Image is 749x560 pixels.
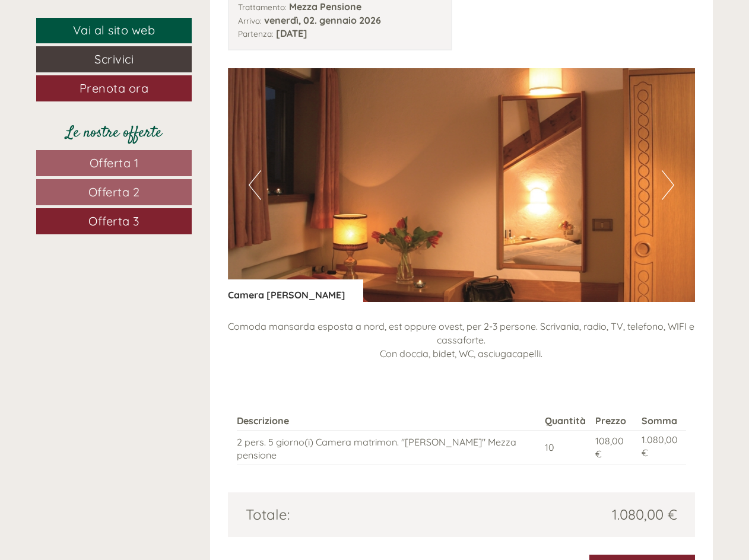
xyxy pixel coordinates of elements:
div: Hotel Weisses Lamm [18,34,188,44]
b: venerdì, 02. gennaio 2026 [264,14,381,26]
th: Prezzo [591,412,637,430]
b: [DATE] [276,27,307,39]
td: 1.080,00 € [637,430,686,465]
span: Offerta 1 [90,155,139,170]
small: Partenza: [238,28,274,39]
th: Descrizione [237,412,541,430]
td: 2 pers. 5 giorno(i) Camera matrimon. "[PERSON_NAME]" Mezza pensione [237,430,541,465]
div: Le nostre offerte [36,122,192,144]
b: Mezza Pensione [289,1,361,12]
button: Invia [404,307,468,333]
span: 1.080,00 € [612,504,677,524]
button: Next [662,170,674,200]
a: Vai al sito web [36,18,192,43]
div: Camera [PERSON_NAME] [228,279,363,302]
span: 108,00 € [595,435,624,460]
span: Offerta 2 [88,184,140,199]
span: Offerta 3 [88,214,139,228]
small: 19:03 [18,58,188,66]
small: Trattamento: [238,2,287,12]
a: Prenota ora [36,75,192,101]
button: Previous [249,170,261,200]
th: Quantità [540,412,591,430]
p: Comoda mansarda esposta a nord, est oppure ovest, per 2-3 persone. Scrivania, radio, TV, telefono... [228,320,696,361]
a: Scrivici [36,46,192,72]
div: Buon giorno, come possiamo aiutarla? [9,32,193,68]
td: 10 [540,430,591,465]
th: Somma [637,412,686,430]
div: Totale: [237,504,462,524]
div: [DATE] [211,9,256,29]
small: Arrivo: [238,15,262,26]
img: image [228,68,696,302]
